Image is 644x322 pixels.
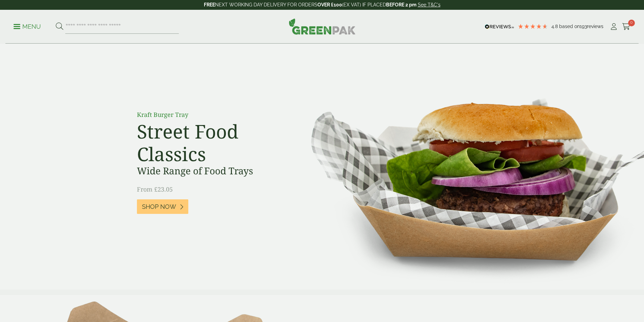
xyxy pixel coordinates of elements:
span: 193 [580,24,587,29]
span: 4.8 [551,24,559,29]
span: Based on [559,24,580,29]
strong: BEFORE 2 pm [386,2,416,7]
a: Menu [14,23,41,29]
img: GreenPak Supplies [289,18,356,34]
h3: Wide Range of Food Trays [137,165,289,177]
h2: Street Food Classics [137,120,289,165]
span: Shop Now [142,203,176,210]
p: Menu [14,23,41,31]
img: REVIEWS.io [485,24,514,29]
span: reviews [587,24,603,29]
span: 0 [628,20,635,26]
p: Kraft Burger Tray [137,110,289,119]
a: Shop Now [137,199,188,214]
i: My Account [610,23,618,30]
a: 0 [622,22,630,32]
div: 4.8 Stars [518,23,548,29]
strong: OVER £100 [317,2,342,7]
img: Street Food Classics [290,44,644,290]
strong: FREE [204,2,215,7]
i: Cart [622,23,630,30]
span: From £23.05 [137,185,173,193]
a: See T&C's [418,2,440,7]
